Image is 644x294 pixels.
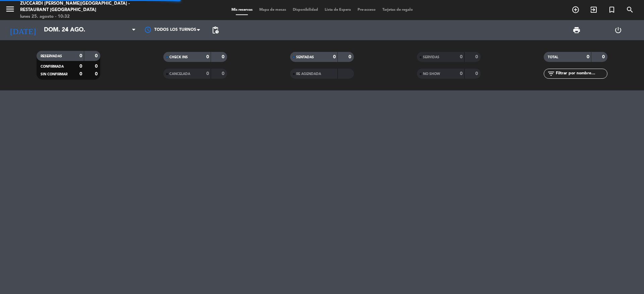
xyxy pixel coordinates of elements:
[626,6,634,14] i: search
[379,8,416,12] span: Tarjetas de regalo
[348,55,353,59] strong: 0
[572,6,580,14] i: add_circle_outline
[475,55,479,59] strong: 0
[5,4,15,14] i: menu
[333,55,336,59] strong: 0
[79,64,82,69] strong: 0
[41,55,62,58] span: RESERVADAS
[41,65,64,68] span: CONFIRMADA
[289,8,321,12] span: Disponibilidad
[20,13,156,20] div: lunes 25. agosto - 10:32
[475,71,479,76] strong: 0
[602,55,606,59] strong: 0
[423,72,440,76] span: NO SHOW
[573,26,581,34] span: print
[62,26,70,34] i: arrow_drop_down
[79,72,82,76] strong: 0
[587,55,589,59] strong: 0
[20,0,156,13] div: Zuccardi [PERSON_NAME][GEOGRAPHIC_DATA] - Restaurant [GEOGRAPHIC_DATA]
[211,26,219,34] span: pending_actions
[206,55,209,59] strong: 0
[5,23,41,38] i: [DATE]
[590,6,598,14] i: exit_to_app
[41,73,67,76] span: SIN CONFIRMAR
[547,70,555,78] i: filter_list
[79,54,82,58] strong: 0
[296,72,321,76] span: RE AGENDADA
[608,6,616,14] i: turned_in_not
[222,55,226,59] strong: 0
[296,56,314,59] span: SENTADAS
[95,72,99,76] strong: 0
[354,8,379,12] span: Pre-acceso
[169,56,188,59] span: CHECK INS
[555,70,607,77] input: Filtrar por nombre...
[222,71,226,76] strong: 0
[256,8,289,12] span: Mapa de mesas
[169,72,190,76] span: CANCELADA
[5,4,15,16] button: menu
[206,71,209,76] strong: 0
[228,8,256,12] span: Mis reservas
[321,8,354,12] span: Lista de Espera
[95,64,99,69] strong: 0
[95,54,99,58] strong: 0
[597,20,639,40] div: LOG OUT
[614,26,622,34] i: power_settings_new
[423,56,439,59] span: SERVIDAS
[548,56,558,59] span: TOTAL
[460,71,463,76] strong: 0
[460,55,463,59] strong: 0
